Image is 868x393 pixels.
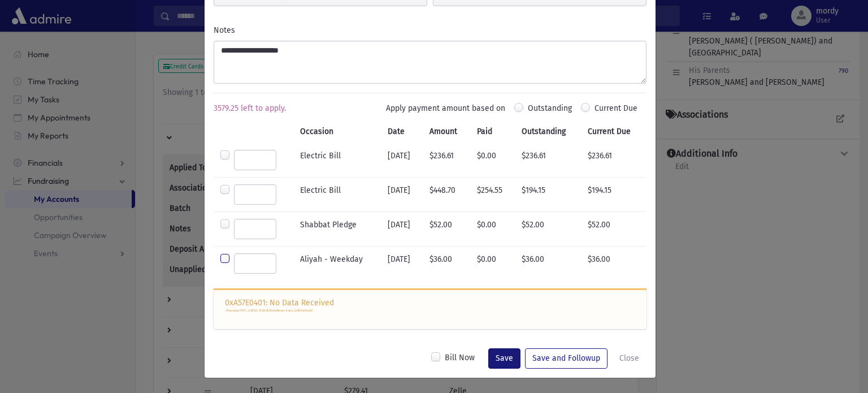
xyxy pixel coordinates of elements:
label: Apply payment amount based on [386,102,505,114]
th: Date [381,119,423,145]
th: Outstanding [515,119,581,145]
td: $52.00 [581,211,646,246]
th: Occasion [293,119,381,145]
td: [DATE] [381,177,423,211]
td: $52.00 [515,211,581,246]
button: Close [612,348,646,369]
td: $0.00 [470,211,515,246]
td: $52.00 [423,211,470,246]
p: /Financials/PMT/_Edit?id=151281&ModalName=Index_EditPmtModal [225,309,635,313]
th: Current Due [581,119,646,145]
td: $36.00 [423,246,470,280]
label: Current Due [594,102,637,119]
button: Save and Followup [525,348,607,369]
td: $236.61 [581,142,646,177]
td: $236.61 [423,142,470,177]
td: Aliyah - Weekday [293,246,381,280]
td: [DATE] [381,211,423,246]
td: $36.00 [515,246,581,280]
td: $448.70 [423,177,470,211]
td: $0.00 [470,142,515,177]
td: Shabbat Pledge [293,211,381,246]
td: Electric Bill [293,142,381,177]
label: Outstanding [528,102,572,119]
th: Amount [423,119,470,145]
label: 3579.25 left to apply. [214,102,286,114]
button: Save [488,348,520,369]
label: Notes [214,24,235,36]
td: $36.00 [581,246,646,280]
td: $194.15 [515,177,581,211]
td: Electric Bill [293,177,381,211]
td: $236.61 [515,142,581,177]
label: Bill Now [445,352,475,365]
td: $194.15 [581,177,646,211]
td: $254.55 [470,177,515,211]
div: 0xA57E0401: No Data Received [214,288,646,329]
td: [DATE] [381,142,423,177]
td: [DATE] [381,246,423,280]
th: Paid [470,119,515,145]
td: $0.00 [470,246,515,280]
